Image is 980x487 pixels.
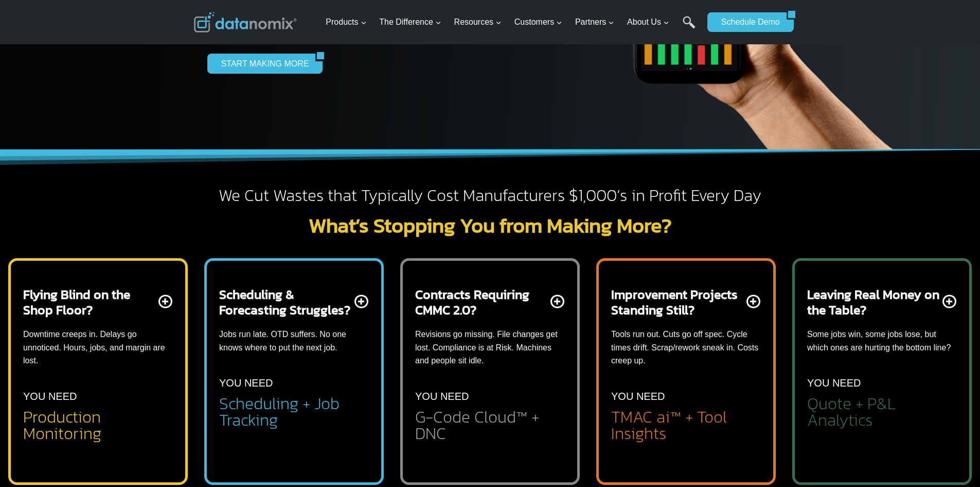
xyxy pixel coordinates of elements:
[219,375,273,391] p: YOU NEED
[415,287,548,317] h2: Contracts Requiring CMMC 2.0?
[415,388,469,405] p: YOU NEED
[207,54,316,73] a: START MAKING MORE
[611,287,744,317] h2: Improvement Projects Standing Still?
[322,6,702,39] nav: Primary Navigation
[415,328,565,367] p: Revisions go missing. File changes get lost. Compliance is at Risk. Machines and people sit idle.
[194,215,787,236] h2: What’s Stopping You from Making More?
[219,287,352,317] h2: Scheduling & Forecasting Struggles?
[627,15,669,29] span: About Us
[23,287,156,317] h2: Flying Blind on the Shop Floor?
[115,230,131,237] a: Terms
[807,287,940,317] h2: Leaving Real Money on the Table?
[454,15,502,29] span: Resources
[611,328,761,367] p: Tools run out. Cuts go off spec. Cycle times drift. Scrap/rework sneak in. Costs creep up.
[140,230,173,237] a: Privacy Policy
[575,15,614,29] span: Partners
[415,409,565,442] h2: G-Code Cloud™ + DNC
[807,375,861,391] p: YOU NEED
[219,395,369,428] h2: Scheduling + Job Tracking
[611,388,665,405] p: YOU NEED
[611,409,761,442] h2: TMAC ai™ + Tool Insights
[514,15,562,29] span: Customers
[807,328,957,354] p: Some jobs win, some jobs lose, but which ones are hurting the bottom line?
[194,12,297,32] img: Datanomix
[707,12,787,32] a: Schedule Demo
[683,16,696,39] a: Search
[5,305,170,482] iframe: Popup CTA
[231,1,264,10] span: Last Name
[231,43,278,52] span: Phone number
[231,127,271,137] span: State/Region
[807,395,957,428] h2: Quote + P&L Analytics
[379,15,441,29] span: The Difference
[326,15,366,29] span: Products
[194,185,787,207] h2: We Cut Wastes that Typically Cost Manufacturers $1,000’s in Profit Every Day
[219,328,369,354] p: Jobs run late. OTD suffers. No one knows where to put the next job.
